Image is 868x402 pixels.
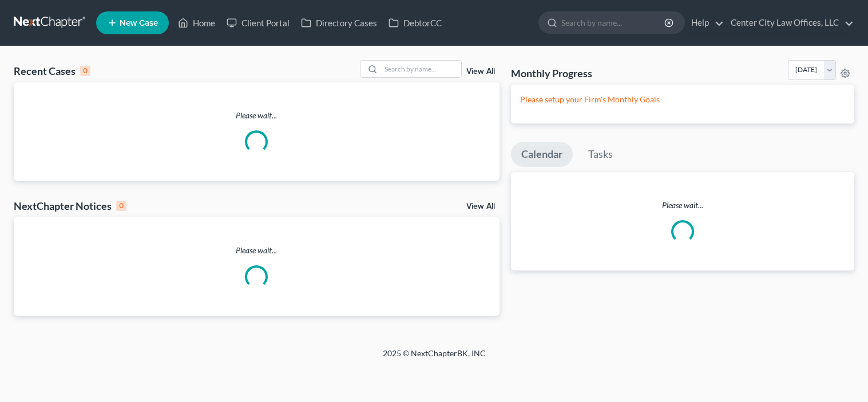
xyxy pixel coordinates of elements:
[14,199,126,213] div: NextChapter Notices
[295,13,383,33] a: Directory Cases
[511,142,573,167] a: Calendar
[14,64,90,78] div: Recent Cases
[221,13,295,33] a: Client Portal
[561,12,666,33] input: Search by name...
[14,110,500,121] p: Please wait...
[116,201,126,211] div: 0
[14,245,500,256] p: Please wait...
[120,19,158,27] span: New Case
[511,66,592,80] h3: Monthly Progress
[108,348,760,368] div: 2025 © NextChapterBK, INC
[80,66,90,76] div: 0
[725,13,854,33] a: Center City Law Offices, LLC
[381,61,461,77] input: Search by name...
[685,13,724,33] a: Help
[520,94,845,105] p: Please setup your Firm's Monthly Goals
[466,67,495,75] a: View All
[466,202,495,210] a: View All
[383,13,447,33] a: DebtorCC
[172,13,221,33] a: Home
[511,200,854,211] p: Please wait...
[578,142,623,167] a: Tasks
